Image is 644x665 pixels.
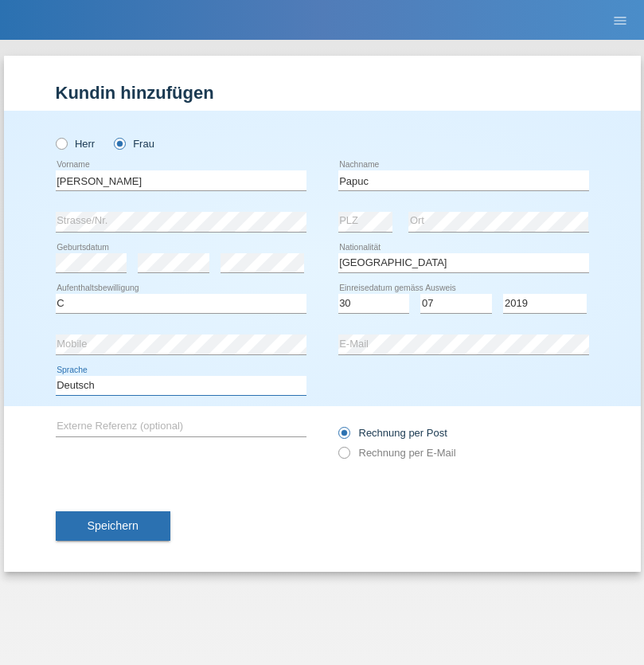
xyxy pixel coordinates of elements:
label: Frau [114,138,154,150]
input: Rechnung per E-Mail [338,447,349,467]
h1: Kundin hinzufügen [56,83,589,103]
label: Rechnung per E-Mail [338,447,456,459]
input: Herr [56,138,66,148]
input: Frau [114,138,124,148]
label: Herr [56,138,96,150]
label: Rechnung per Post [338,427,447,439]
input: Rechnung per Post [338,427,349,447]
i: menu [612,13,628,29]
button: Speichern [56,511,170,542]
a: menu [604,15,636,25]
span: Speichern [88,519,139,532]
